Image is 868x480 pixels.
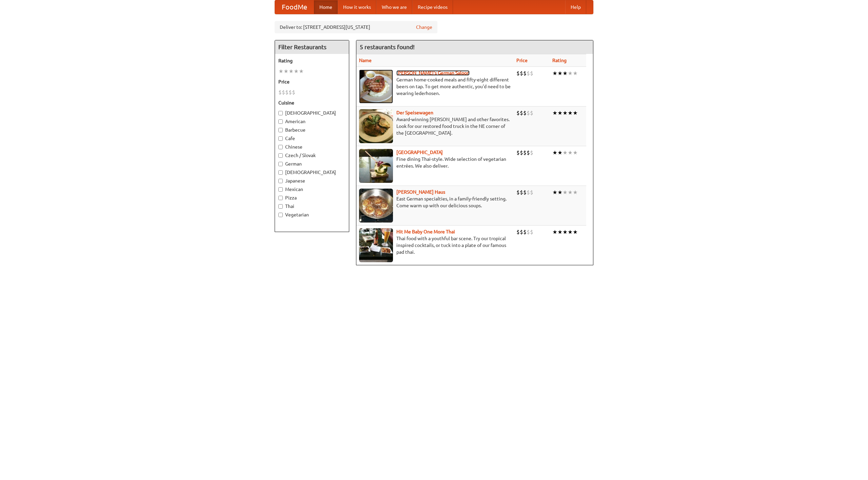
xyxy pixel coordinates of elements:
img: esthers.jpg [359,70,393,103]
li: ★ [557,189,563,196]
label: Mexican [278,186,346,193]
li: ★ [552,228,557,236]
label: Pizza [278,194,346,201]
li: $ [530,70,533,77]
li: ★ [557,228,563,236]
input: American [278,119,283,124]
li: $ [523,149,527,156]
li: $ [520,70,523,77]
p: Award-winning [PERSON_NAME] and other favorites. Look for our restored food truck in the NE corne... [359,116,511,136]
ng-pluralize: 5 restaurants found! [360,44,415,50]
p: Thai food with a youthful bar scene. Try our tropical inspired cocktails, or tuck into a plate of... [359,235,511,255]
li: $ [520,109,523,117]
li: $ [523,189,527,196]
li: $ [527,70,530,77]
li: $ [527,109,530,117]
input: Thai [278,204,283,209]
li: ★ [299,68,304,75]
li: $ [282,89,285,96]
li: ★ [552,149,557,156]
input: Chinese [278,145,283,149]
label: German [278,160,346,167]
li: ★ [283,68,289,75]
li: $ [527,189,530,196]
input: [DEMOGRAPHIC_DATA] [278,170,283,175]
h4: Filter Restaurants [275,40,349,54]
li: ★ [552,189,557,196]
a: [PERSON_NAME]'s German Saloon [396,70,470,76]
li: $ [523,70,527,77]
li: ★ [557,109,563,117]
li: ★ [563,70,568,77]
li: ★ [289,68,294,75]
input: Barbecue [278,128,283,132]
div: Deliver to: [STREET_ADDRESS][US_STATE] [275,21,437,33]
img: speisewagen.jpg [359,109,393,143]
li: ★ [563,189,568,196]
input: Czech / Slovak [278,153,283,158]
label: American [278,118,346,125]
label: Vegetarian [278,211,346,218]
li: $ [530,189,533,196]
li: $ [516,70,520,77]
li: $ [527,228,530,236]
input: Mexican [278,187,283,192]
label: Cafe [278,135,346,142]
label: Chinese [278,143,346,150]
li: $ [516,109,520,117]
h5: Rating [278,57,346,64]
a: Change [416,24,432,31]
li: $ [523,228,527,236]
a: Der Speisewagen [396,110,433,115]
li: ★ [552,109,557,117]
a: [PERSON_NAME] Haus [396,189,445,195]
input: Cafe [278,136,283,141]
img: babythai.jpg [359,228,393,262]
li: $ [530,109,533,117]
h5: Price [278,78,346,85]
li: ★ [557,149,563,156]
a: Hit Me Baby One More Thai [396,229,455,234]
li: $ [520,228,523,236]
li: $ [527,149,530,156]
a: Recipe videos [412,0,453,14]
img: satay.jpg [359,149,393,183]
li: $ [516,189,520,196]
a: FoodMe [275,0,314,14]
label: Japanese [278,177,346,184]
a: [GEOGRAPHIC_DATA] [396,150,443,155]
input: Vegetarian [278,213,283,217]
p: Fine dining Thai-style. Wide selection of vegetarian entrées. We also deliver. [359,156,511,169]
input: German [278,162,283,166]
label: [DEMOGRAPHIC_DATA] [278,169,346,176]
li: $ [289,89,292,96]
li: ★ [563,109,568,117]
li: $ [520,189,523,196]
li: ★ [568,228,573,236]
li: ★ [552,70,557,77]
li: ★ [573,149,578,156]
li: $ [278,89,282,96]
li: ★ [573,228,578,236]
label: Thai [278,203,346,210]
li: ★ [573,189,578,196]
h5: Cuisine [278,99,346,106]
li: ★ [573,109,578,117]
li: ★ [568,70,573,77]
li: ★ [563,228,568,236]
li: $ [530,228,533,236]
li: $ [520,149,523,156]
li: $ [523,109,527,117]
li: ★ [573,70,578,77]
p: German home-cooked meals and fifty-eight different beers on tap. To get more authentic, you'd nee... [359,76,511,97]
li: ★ [563,149,568,156]
a: Price [516,58,528,63]
img: kohlhaus.jpg [359,189,393,223]
li: ★ [568,109,573,117]
li: $ [516,149,520,156]
li: $ [530,149,533,156]
a: Rating [552,58,567,63]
